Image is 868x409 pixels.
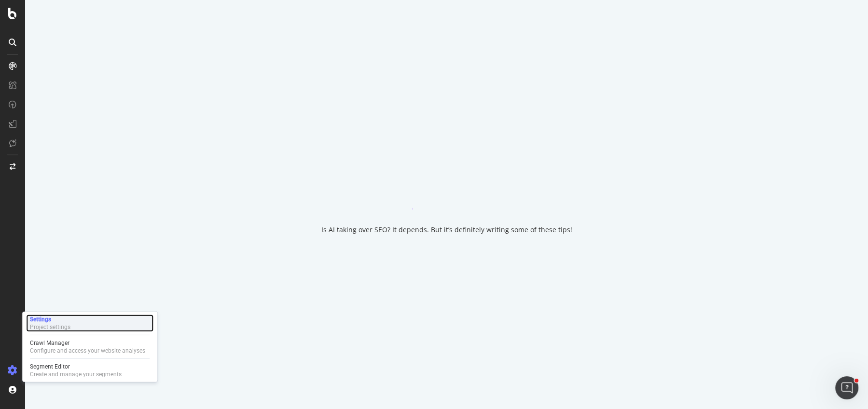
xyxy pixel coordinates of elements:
[321,225,572,235] div: Is AI taking over SEO? It depends. But it’s definitely writing some of these tips!
[26,315,153,332] a: SettingsProject settings
[30,347,145,355] div: Configure and access your website analyses
[26,338,153,356] a: Crawl ManagerConfigure and access your website analyses
[26,362,153,379] a: Segment EditorCreate and manage your segments
[30,363,122,370] div: Segment Editor
[30,323,70,331] div: Project settings
[30,316,70,323] div: Settings
[30,370,122,378] div: Create and manage your segments
[412,175,482,210] div: animation
[835,376,858,399] iframe: Intercom live chat
[30,339,145,347] div: Crawl Manager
